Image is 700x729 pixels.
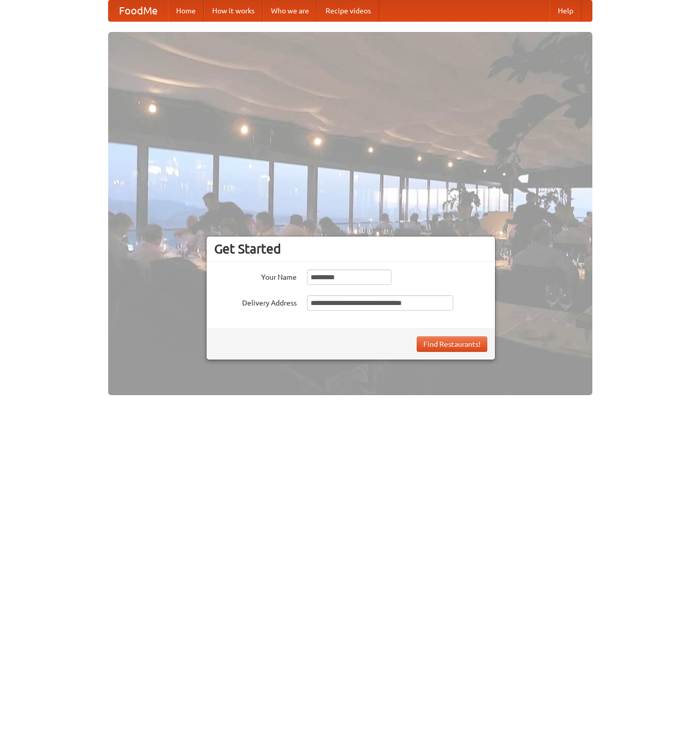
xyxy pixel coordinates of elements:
a: How it works [204,1,263,21]
a: Home [168,1,204,21]
a: Who we are [263,1,317,21]
a: Recipe videos [317,1,379,21]
a: FoodMe [109,1,168,21]
label: Your Name [214,269,297,282]
label: Delivery Address [214,295,297,308]
a: Help [550,1,582,21]
h3: Get Started [214,241,487,257]
button: Find Restaurants! [417,336,487,352]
